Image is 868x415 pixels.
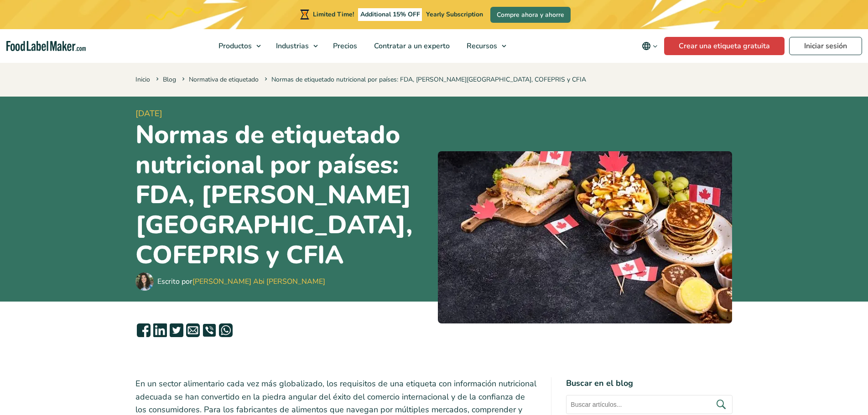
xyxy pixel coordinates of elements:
[664,37,785,55] a: Crear una etiqueta gratuita
[464,41,498,51] span: Recursos
[330,41,358,51] span: Precios
[163,75,176,84] a: Blog
[135,272,154,291] img: Maria Abi Hanna - Etiquetadora de alimentos
[6,41,86,51] a: Food Label Maker homepage
[635,37,664,55] button: Change language
[366,29,456,63] a: Contratar a un experto
[371,41,451,51] span: Contratar a un experto
[458,29,511,63] a: Recursos
[135,108,431,120] span: [DATE]
[135,75,150,84] a: Inicio
[263,75,586,84] span: Normas de etiquetado nutricional por países: FDA, [PERSON_NAME][GEOGRAPHIC_DATA], COFEPRIS y CFIA
[135,120,431,270] h1: Normas de etiquetado nutricional por países: FDA, [PERSON_NAME][GEOGRAPHIC_DATA], COFEPRIS y CFIA
[268,29,322,63] a: Industrias
[490,7,571,23] a: Compre ahora y ahorre
[358,8,422,21] span: Additional 15% OFF
[426,10,483,19] span: Yearly Subscription
[216,41,253,51] span: Productos
[210,29,265,63] a: Productos
[313,10,354,19] span: Limited Time!
[273,41,310,51] span: Industrias
[789,37,862,55] a: Iniciar sesión
[325,29,364,63] a: Precios
[157,276,325,287] div: Escrito por
[189,75,259,84] a: Normativa de etiquetado
[192,277,325,287] a: [PERSON_NAME] Abi [PERSON_NAME]
[566,395,733,414] input: Buscar artículos...
[566,377,733,389] h4: Buscar en el blog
